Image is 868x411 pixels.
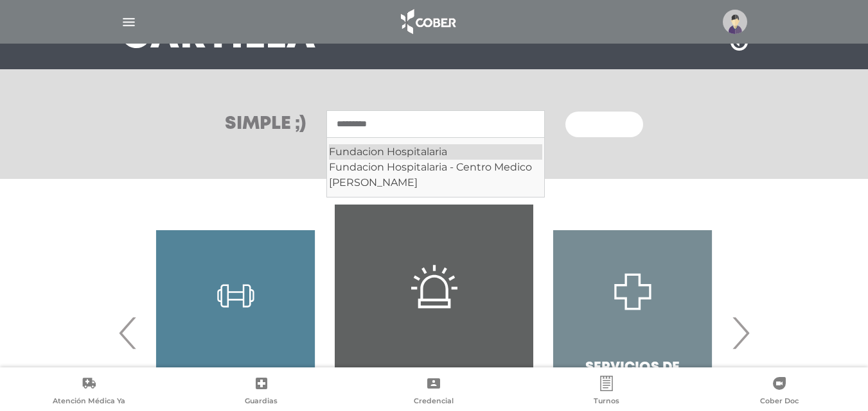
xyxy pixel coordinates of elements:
a: Turnos [520,376,693,408]
a: Atención Médica Ya [3,376,175,408]
img: logo_cober_home-white.png [394,6,461,37]
a: Guardias [175,376,348,408]
span: Buscar [581,121,618,130]
span: Previous [116,298,141,367]
div: Fundacion Hospitalaria [329,144,542,160]
span: Credencial [414,396,454,408]
button: Buscar [565,112,642,137]
img: profile-placeholder.svg [723,10,747,34]
a: Cober Doc [693,376,865,408]
span: Cober Doc [760,396,799,408]
h3: Simple ;) [225,115,306,133]
h3: Cartilla [121,21,316,54]
span: Atención Médica Ya [53,396,125,408]
img: Cober_menu-lines-white.svg [121,14,137,30]
span: Turnos [594,396,619,408]
span: Guardias [245,396,278,408]
span: Next [728,298,753,367]
a: Credencial [348,376,520,408]
div: Fundacion Hospitalaria - Centro Medico [PERSON_NAME] [329,160,542,190]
